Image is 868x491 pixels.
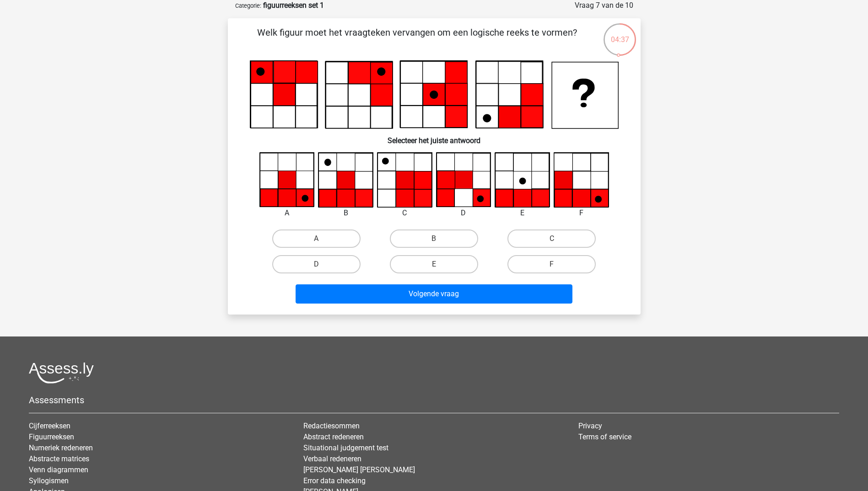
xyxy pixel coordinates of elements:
[507,255,596,273] label: F
[390,255,478,273] label: E
[311,208,380,219] div: B
[488,208,557,219] div: E
[272,255,361,273] label: D
[235,2,261,9] small: Categorie:
[29,422,70,430] a: Cijferreeksen
[29,454,89,463] a: Abstracte matrices
[253,208,322,219] div: A
[390,229,478,248] label: B
[29,432,74,441] a: Figuurreeksen
[370,208,439,219] div: C
[263,1,324,10] strong: figuurreeksen set 1
[303,422,360,430] a: Redactiesommen
[303,454,361,463] a: Verbaal redeneren
[303,443,388,452] a: Situational judgement test
[303,465,415,474] a: [PERSON_NAME] [PERSON_NAME]
[578,432,631,441] a: Terms of service
[603,22,637,45] div: 04:37
[507,229,596,248] label: C
[303,476,366,485] a: Error data checking
[272,229,361,248] label: A
[29,465,88,474] a: Venn diagrammen
[296,284,572,304] button: Volgende vraag
[29,443,93,452] a: Numeriek redeneren
[29,476,69,485] a: Syllogismen
[547,208,616,219] div: F
[303,432,364,441] a: Abstract redeneren
[29,395,839,406] h5: Assessments
[29,362,94,384] img: Assessly logo
[578,422,602,430] a: Privacy
[243,129,626,145] h6: Selecteer het juiste antwoord
[243,26,592,53] p: Welk figuur moet het vraagteken vervangen om een logische reeks te vormen?
[429,208,498,219] div: D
